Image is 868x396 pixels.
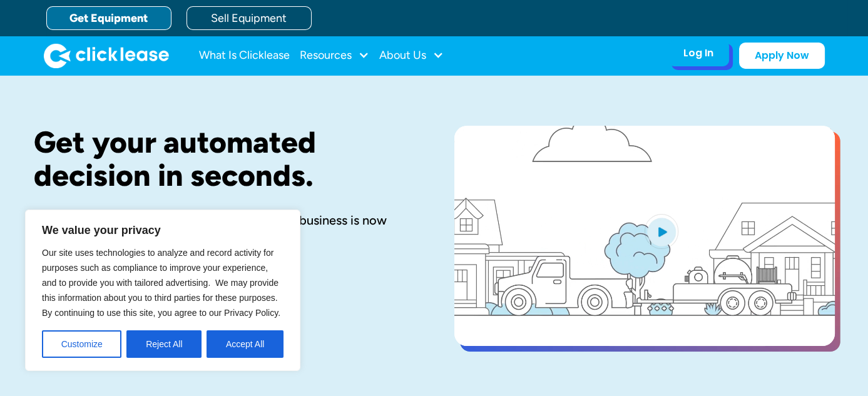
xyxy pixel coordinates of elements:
[42,248,280,318] span: Our site uses technologies to analyze and record activity for purposes such as compliance to impr...
[683,47,713,59] div: Log In
[454,126,835,346] a: open lightbox
[46,6,171,30] a: Get Equipment
[126,330,202,358] button: Reject All
[379,43,444,68] div: About Us
[42,330,121,358] button: Customize
[25,210,300,371] div: We value your privacy
[34,126,414,192] h1: Get your automated decision in seconds.
[645,214,678,249] img: Blue play button logo on a light blue circular background
[42,223,283,238] p: We value your privacy
[207,330,283,358] button: Accept All
[44,43,169,68] img: Clicklease logo
[199,43,290,68] a: What Is Clicklease
[44,43,169,68] a: home
[300,43,369,68] div: Resources
[186,6,312,30] a: Sell Equipment
[739,43,825,69] a: Apply Now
